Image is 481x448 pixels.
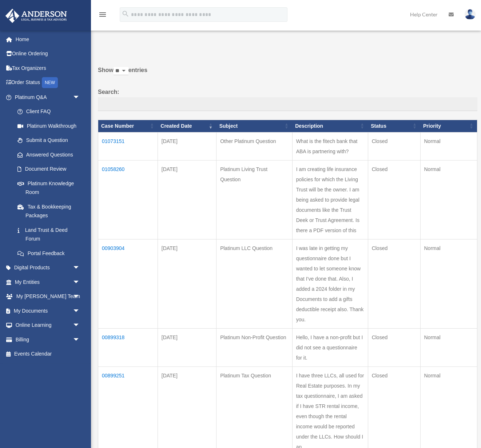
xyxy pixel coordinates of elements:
[292,160,368,239] td: I am creating life insurance policies for which the Living Trust will be the owner. I am being as...
[122,10,130,18] i: search
[42,77,58,88] div: NEW
[5,261,91,275] a: Digital Productsarrow_drop_down
[10,104,87,119] a: Client FAQ
[98,13,107,19] a: menu
[98,328,158,366] td: 00899318
[3,9,69,23] img: Anderson Advisors Platinum Portal
[10,246,87,261] a: Portal Feedback
[73,275,87,290] span: arrow_drop_down
[5,75,91,90] a: Order StatusNEW
[10,119,87,133] a: Platinum Walkthrough
[420,239,477,328] td: Normal
[5,32,91,47] a: Home
[216,328,292,366] td: Platinum Non-Profit Question
[5,318,91,333] a: Online Learningarrow_drop_down
[158,239,216,328] td: [DATE]
[10,162,87,177] a: Document Review
[420,160,477,239] td: Normal
[98,160,158,239] td: 01058260
[98,239,158,328] td: 00903904
[10,223,87,246] a: Land Trust & Deed Forum
[73,304,87,318] span: arrow_drop_down
[465,9,476,20] img: User Pic
[368,132,420,160] td: Closed
[158,328,216,366] td: [DATE]
[73,90,87,105] span: arrow_drop_down
[73,318,87,333] span: arrow_drop_down
[10,176,87,199] a: Platinum Knowledge Room
[292,239,368,328] td: I was late in getting my questionnaire done but I wanted to let someone know that I've done that....
[216,132,292,160] td: Other Platinum Question
[73,332,87,347] span: arrow_drop_down
[158,120,216,132] th: Created Date: activate to sort column ascending
[10,133,87,148] a: Submit a Question
[73,289,87,304] span: arrow_drop_down
[292,120,368,132] th: Description: activate to sort column ascending
[420,132,477,160] td: Normal
[73,261,87,275] span: arrow_drop_down
[10,199,87,223] a: Tax & Bookkeeping Packages
[5,332,91,347] a: Billingarrow_drop_down
[98,65,477,83] label: Show entries
[10,147,84,162] a: Answered Questions
[368,239,420,328] td: Closed
[216,239,292,328] td: Platinum LLC Question
[5,275,91,289] a: My Entitiesarrow_drop_down
[158,160,216,239] td: [DATE]
[98,10,107,19] i: menu
[158,132,216,160] td: [DATE]
[292,132,368,160] td: What is the fitech bank that ABA is partnering with?
[114,67,128,75] select: Showentries
[368,328,420,366] td: Closed
[216,160,292,239] td: Platinum Living Trust Question
[98,87,477,111] label: Search:
[98,97,477,111] input: Search:
[5,347,91,361] a: Events Calendar
[368,120,420,132] th: Status: activate to sort column ascending
[420,120,477,132] th: Priority: activate to sort column ascending
[5,304,91,318] a: My Documentsarrow_drop_down
[5,90,87,104] a: Platinum Q&Aarrow_drop_down
[216,120,292,132] th: Subject: activate to sort column ascending
[5,61,91,75] a: Tax Organizers
[368,160,420,239] td: Closed
[292,328,368,366] td: Hello, I have a non-profit but I did not see a questionnaire for it.
[5,289,91,304] a: My [PERSON_NAME] Teamarrow_drop_down
[98,120,158,132] th: Case Number: activate to sort column ascending
[5,47,91,61] a: Online Ordering
[420,328,477,366] td: Normal
[98,132,158,160] td: 01073151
